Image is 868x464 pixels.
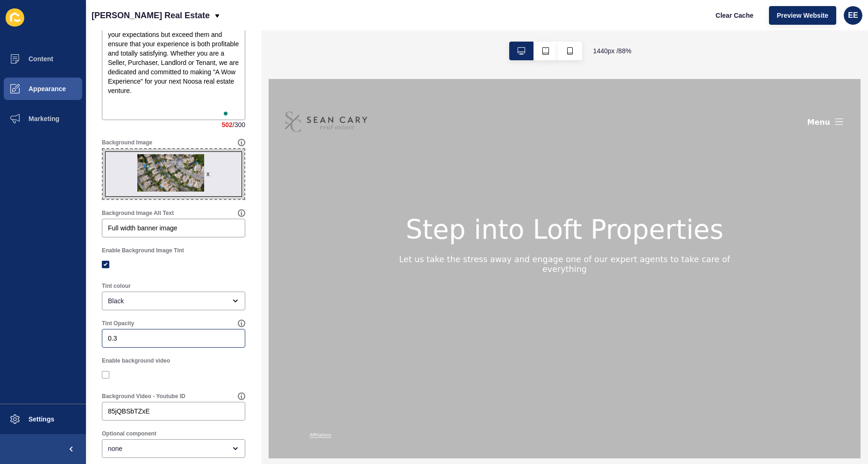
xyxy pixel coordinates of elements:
span: 502 [221,120,232,129]
span: Affiliations [47,402,71,407]
label: Background Image Alt Text [102,209,174,217]
label: Background Video - Youtube ID [102,393,185,400]
label: Enable background video [102,357,170,364]
label: Enable Background Image Tint [102,247,184,254]
span: EE [848,11,858,20]
span: Clear Cache [716,11,754,20]
div: Menu [612,43,638,55]
div: open menu [102,292,245,310]
label: Background Image [102,139,152,146]
span: Preview Website [777,11,828,20]
span: 300 [235,120,245,129]
button: Clear Cache [708,6,761,25]
label: Tint colour [102,282,131,290]
div: x [206,169,210,178]
button: Preview Website [769,6,836,25]
span: / [233,120,235,129]
div: open menu [102,439,245,458]
h1: Step into Loft Properties [156,154,517,190]
label: Optional component [102,430,157,437]
h2: Let us take the stress away and engage one of our expert agents to take care of everything [141,199,531,221]
label: Tint Opacity [102,320,134,327]
span: 1440 px / 88 % [593,46,632,56]
button: Menu [612,43,654,55]
p: [PERSON_NAME] Real Estate [92,4,210,27]
img: Company logo [19,30,112,67]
